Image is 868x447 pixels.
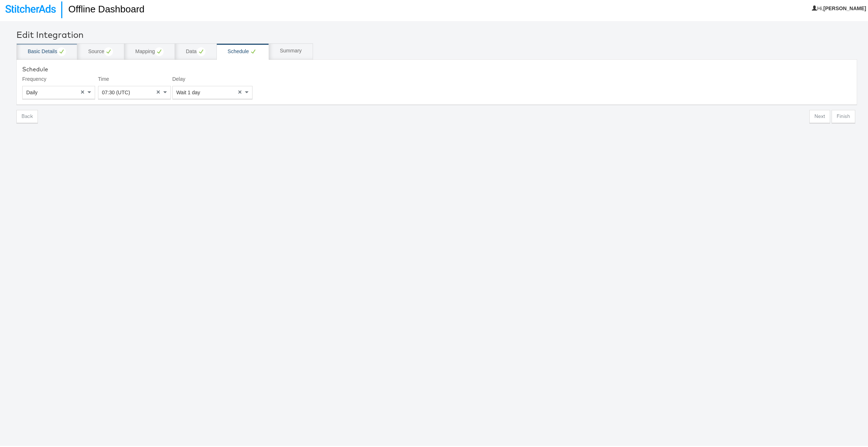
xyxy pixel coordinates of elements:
button: Next [809,108,830,122]
div: Mapping [135,46,164,55]
div: Schedule [228,46,258,55]
label: Time [98,74,171,82]
label: Frequency [22,74,95,82]
div: Basic Details [28,46,66,55]
span: 07:30 (UTC) [102,88,130,94]
div: Schedule [22,64,851,72]
div: Summary [280,46,302,53]
span: × [238,87,242,94]
span: Wait 1 day [176,88,200,94]
button: Finish [832,108,855,122]
span: × [81,87,85,94]
b: [PERSON_NAME] [824,4,866,10]
img: StitcherAds [5,3,56,11]
div: Source [88,46,113,55]
button: Back [16,108,38,122]
div: Data [186,46,206,55]
span: × [156,87,160,94]
span: Daily [26,88,38,94]
label: Delay [172,74,253,82]
span: Clear value [237,85,243,97]
span: Clear value [79,85,86,97]
span: Clear value [155,85,161,97]
div: Edit Integration [16,27,857,39]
